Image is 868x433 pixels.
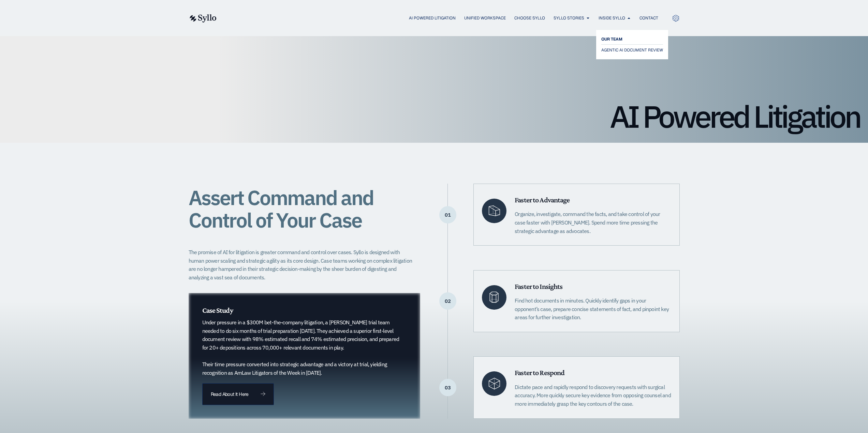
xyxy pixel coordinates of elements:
[601,35,622,43] span: OUR TEAM
[514,15,545,21] a: Choose Syllo
[599,15,625,21] a: Inside Syllo
[601,35,663,43] a: OUR TEAM
[202,383,274,405] a: Read About It Here
[439,301,456,301] p: 02
[189,248,416,282] p: The promise of AI for litigation is greater command and control over cases. Syllo is designed wit...
[189,184,373,233] span: Assert Command and Control of Your Case
[202,306,233,314] span: Case Study
[464,15,506,21] a: Unified Workspace
[202,318,400,377] p: Under pressure in a $300M bet-the-company litigation, a [PERSON_NAME] trial team needed to do six...
[439,387,456,388] p: 03
[230,15,658,21] nav: Menu
[189,14,217,22] img: syllo
[439,215,456,215] p: 01
[515,296,671,322] p: Find hot documents in minutes. Quickly identify gaps in your opponent’s case, prepare concise sta...
[409,15,456,21] a: AI Powered Litigation
[515,383,671,408] p: Dictate pace and rapidly respond to discovery requests with surgical accuracy. More quickly secur...
[515,282,562,291] span: Faster to Insights
[639,15,658,21] a: Contact
[601,46,663,54] a: AGENTIC AI DOCUMENT REVIEW
[230,15,658,21] div: Menu Toggle
[515,368,564,377] span: Faster to Respond
[515,196,570,204] span: Faster to Advantage
[554,15,584,21] a: Syllo Stories
[211,392,248,397] span: Read About It Here
[515,210,671,235] p: Organize, investigate, command the facts, and take control of your case faster with [PERSON_NAME]...
[8,101,860,132] h1: AI Powered Litigation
